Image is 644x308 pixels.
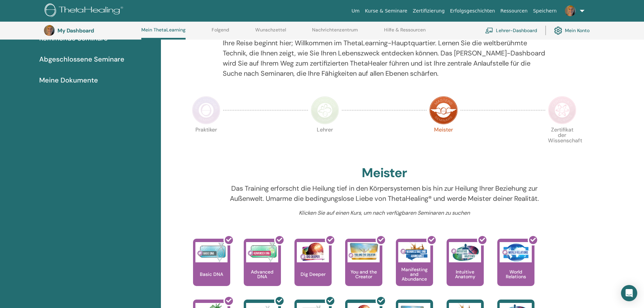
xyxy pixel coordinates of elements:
img: Certificate of Science [548,96,576,124]
img: You and the Creator [348,242,380,261]
img: Instructor [311,96,339,124]
p: You and the Creator [345,269,382,279]
a: Erfolgsgeschichten [447,5,498,17]
p: Praktiker [192,127,220,156]
p: Meister [429,127,458,156]
a: Zertifizierung [410,5,447,17]
p: Klicken Sie auf einen Kurs, um nach verfügbaren Seminaren zu suchen [223,209,546,217]
img: Master [429,96,458,124]
img: logo.png [45,3,125,19]
img: Manifesting and Abundance [398,242,430,262]
img: Intuitive Anatomy [449,242,481,262]
span: Meine Dokumente [39,75,98,85]
p: Intuitive Anatomy [447,269,484,279]
h3: My Dashboard [57,27,125,34]
a: Manifesting and Abundance Manifesting and Abundance [396,239,433,300]
img: cog.svg [554,25,562,36]
p: Lehrer [311,127,339,156]
a: Speichern [530,5,559,17]
p: Ihre Reise beginnt hier; Willkommen im ThetaLearning-Hauptquartier. Lernen Sie die weltberühmte T... [223,38,546,78]
img: Basic DNA [195,242,228,262]
img: Dig Deeper [297,242,329,262]
a: Hilfe & Ressourcen [384,27,426,38]
a: Ressourcen [498,5,530,17]
a: Kurse & Seminare [362,5,410,17]
a: Mein Konto [554,23,590,38]
p: World Relations [497,269,534,279]
a: Um [349,5,362,17]
a: Intuitive Anatomy Intuitive Anatomy [447,239,484,300]
img: chalkboard-teacher.svg [485,27,493,33]
h2: Meister [362,165,407,181]
a: World Relations World Relations [497,239,534,300]
a: Lehrer-Dashboard [485,23,537,38]
a: Basic DNA Basic DNA [193,239,230,300]
p: Zertifikat der Wissenschaft [548,127,576,156]
a: Mein ThetaLearning [141,27,186,40]
p: Dig Deeper [298,272,328,277]
a: Advanced DNA Advanced DNA [244,239,281,300]
img: default.jpg [565,5,576,16]
p: Manifesting and Abundance [396,267,433,281]
img: World Relations [500,242,532,262]
a: Folgend [212,27,229,38]
img: default.jpg [44,25,55,36]
img: Advanced DNA [246,242,278,262]
span: Abgeschlossene Seminare [39,54,124,64]
p: Advanced DNA [244,269,281,279]
img: Practitioner [192,96,220,124]
a: You and the Creator You and the Creator [345,239,382,300]
div: Open Intercom Messenger [621,285,637,301]
a: Dig Deeper Dig Deeper [294,239,332,300]
a: Wunschzettel [255,27,286,38]
p: Das Training erforscht die Heilung tief in den Körpersystemen bis hin zur Heilung Ihrer Beziehung... [223,183,546,204]
a: Nachrichtenzentrum [312,27,358,38]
